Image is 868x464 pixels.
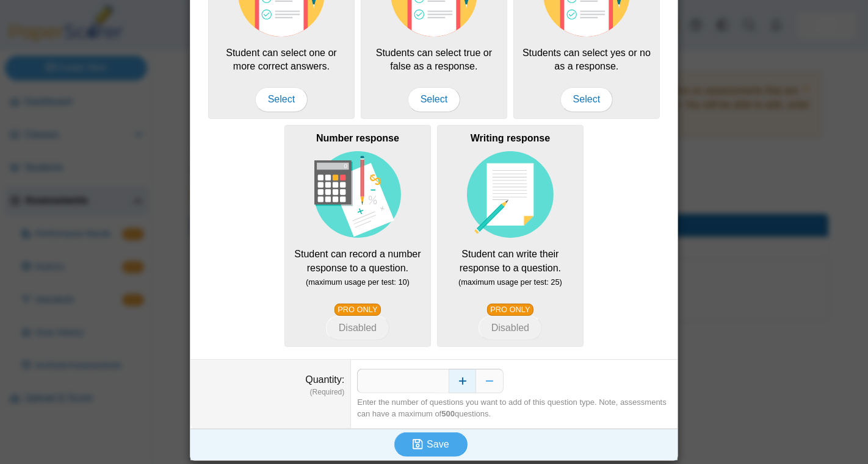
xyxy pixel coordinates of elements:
[394,432,468,457] button: Save
[441,409,455,418] b: 500
[284,125,431,348] div: Student can record a number response to a question.
[560,87,613,112] span: Select
[476,369,504,393] button: Decrease
[449,369,476,393] button: Increase
[255,87,308,112] span: Select
[458,277,562,287] small: (maximum usage per test: 25)
[408,87,460,112] span: Select
[197,387,344,398] dfn: (Required)
[305,374,344,385] label: Quantity
[357,397,671,419] div: Enter the number of questions you want to add of this question type. Note, assessments can have a...
[427,439,449,449] span: Save
[339,323,377,333] span: Disabled
[314,151,401,238] img: item-type-number-response.svg
[479,316,542,340] button: Writing response Student can write their response to a question. (maximum usage per test: 25) PRO...
[491,323,529,333] span: Disabled
[306,277,410,287] small: (maximum usage per test: 10)
[335,304,381,316] a: PRO ONLY
[467,151,554,238] img: item-type-writing-response.svg
[316,133,399,143] b: Number response
[437,125,584,348] div: Student can write their response to a question.
[487,304,533,316] a: PRO ONLY
[326,316,389,340] button: Number response Student can record a number response to a question. (maximum usage per test: 10) ...
[471,133,550,143] b: Writing response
